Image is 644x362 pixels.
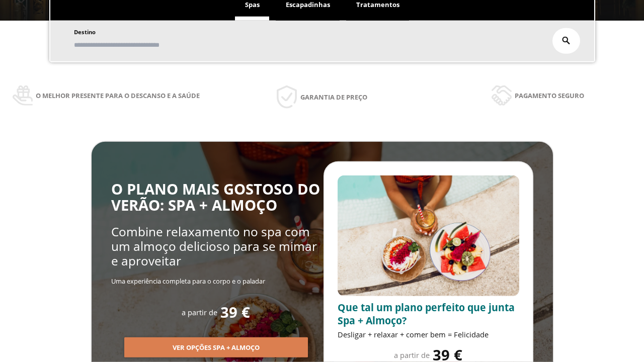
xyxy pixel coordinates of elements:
span: Que tal um plano perfeito que junta Spa + Almoço? [338,301,515,327]
span: O PLANO MAIS GOSTOSO DO VERÃO: SPA + ALMOÇO [111,179,320,216]
span: a partir de [394,350,430,360]
a: Ver opções Spa + Almoço [124,343,308,352]
span: Pagamento seguro [515,90,584,101]
span: Ver opções Spa + Almoço [173,343,260,353]
img: promo-sprunch.ElVl7oUD.webp [338,175,519,297]
span: O melhor presente para o descanso e a saúde [36,90,200,101]
span: Uma experiência completa para o corpo e o paladar [111,277,265,286]
button: Ver opções Spa + Almoço [124,337,308,357]
span: Combine relaxamento no spa com um almoço delicioso para se mimar e aproveitar [111,223,317,269]
span: Destino [74,28,96,36]
span: 39 € [220,304,250,321]
span: a partir de [182,307,217,317]
span: Garantia de preço [300,92,367,103]
span: Desligar + relaxar + comer bem = Felicidade [338,329,489,339]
